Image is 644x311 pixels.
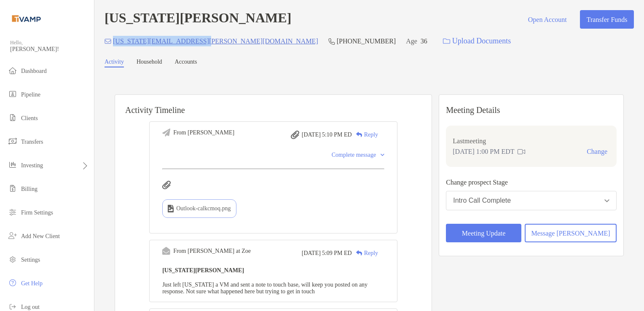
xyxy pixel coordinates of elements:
[8,113,18,123] img: clients icon
[176,205,231,212] span: Outlook-calkcmoq.png
[8,207,18,217] img: firm-settings icon
[322,250,352,257] span: 5:09 PM ED
[10,3,43,34] img: Zoe Logo
[518,148,525,155] img: communication type
[21,233,60,239] span: Add New Client
[584,147,610,156] button: Change
[162,282,368,295] span: Just left [US_STATE] a VM and sent a note to touch base, will keep you posted on any response. No...
[162,181,171,189] img: attachments
[437,32,516,50] a: Upload Documents
[580,10,634,29] button: Transfer Funds
[446,224,521,242] button: Meeting Update
[21,115,38,121] span: Clients
[352,130,378,139] div: Reply
[453,136,610,146] p: Last meeting
[604,199,609,202] img: Open dropdown arrow
[521,10,573,29] button: Open Account
[8,183,18,193] img: billing icon
[443,38,450,44] img: button icon
[21,139,43,145] span: Transfers
[137,59,162,67] a: Household
[21,186,38,192] span: Billing
[337,36,396,46] p: [PHONE_NUMBER]
[322,131,352,138] span: 5:10 PM ED
[381,154,384,156] img: Chevron icon
[8,65,18,75] img: dashboard icon
[162,129,170,137] img: Event icon
[406,36,417,46] p: Age
[8,278,18,288] img: get-help icon
[446,105,617,115] p: Meeting Details
[162,247,170,255] img: Event icon
[8,136,18,146] img: transfers icon
[21,68,47,74] span: Dashboard
[525,224,617,242] button: Message [PERSON_NAME]
[446,191,617,210] button: Intro Call Complete
[168,205,174,212] img: type
[115,95,432,115] h6: Activity Timeline
[21,162,43,169] span: Investing
[21,91,40,98] span: Pipeline
[21,304,40,310] span: Log out
[328,38,335,45] img: Phone Icon
[162,267,244,273] b: [US_STATE][PERSON_NAME]
[453,197,511,204] div: Intro Call Complete
[175,59,197,67] a: Accounts
[453,146,514,157] p: [DATE] 1:00 PM EDT
[105,59,124,67] a: Activity
[21,280,43,287] span: Get Help
[8,89,18,99] img: pipeline icon
[21,209,53,216] span: Firm Settings
[446,177,617,188] p: Change prospect Stage
[8,254,18,264] img: settings icon
[302,250,321,257] span: [DATE]
[105,10,291,29] h4: [US_STATE][PERSON_NAME]
[332,152,384,158] div: Complete message
[352,249,378,257] div: Reply
[302,131,321,138] span: [DATE]
[173,248,251,255] div: From [PERSON_NAME] at Zoe
[8,160,18,170] img: investing icon
[356,132,362,137] img: Reply icon
[105,39,111,44] img: Email Icon
[356,250,362,256] img: Reply icon
[10,46,89,53] span: [PERSON_NAME]!
[173,129,234,136] div: From [PERSON_NAME]
[21,257,40,263] span: Settings
[8,231,18,241] img: add_new_client icon
[291,131,299,139] img: attachment
[113,36,318,46] p: [US_STATE][EMAIL_ADDRESS][PERSON_NAME][DOMAIN_NAME]
[421,36,427,46] p: 36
